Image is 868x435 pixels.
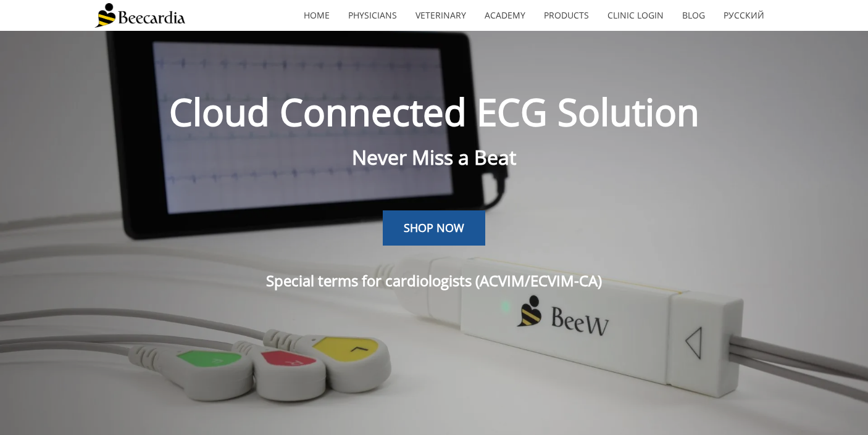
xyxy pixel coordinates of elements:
[339,1,406,30] a: Physicians
[406,1,475,30] a: Veterinary
[404,220,464,235] span: SHOP NOW
[352,144,516,170] span: Never Miss a Beat
[673,1,714,30] a: Blog
[535,1,598,30] a: Products
[714,1,774,30] a: Русский
[94,3,185,28] img: Beecardia
[266,270,602,291] span: Special terms for cardiologists (ACVIM/ECVIM-CA)
[598,1,673,30] a: Clinic Login
[475,1,535,30] a: Academy
[294,1,339,30] a: home
[383,210,485,246] a: SHOP NOW
[169,86,699,137] span: Cloud Connected ECG Solution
